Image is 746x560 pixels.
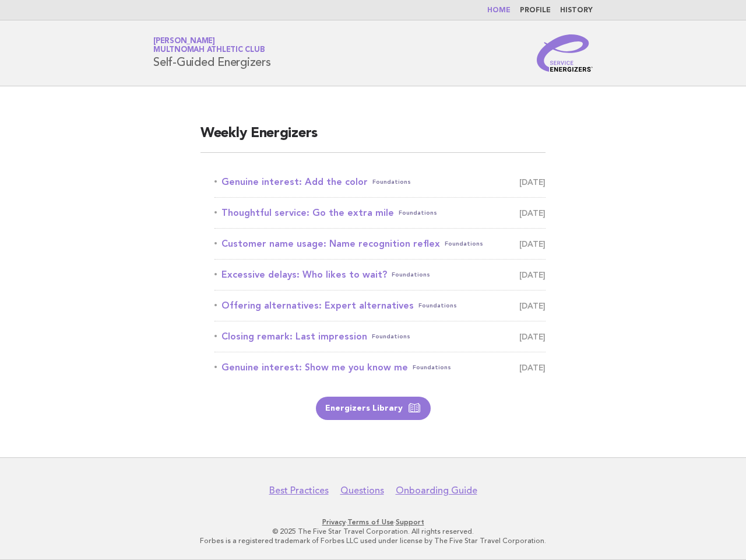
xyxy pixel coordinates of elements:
a: Thoughtful service: Go the extra mileFoundations [DATE] [214,205,546,221]
span: [DATE] [519,236,546,252]
a: Privacy [322,518,346,526]
a: Offering alternatives: Expert alternativesFoundations [DATE] [214,297,546,314]
a: Excessive delays: Who likes to wait?Foundations [DATE] [214,267,546,283]
a: Questions [340,485,384,496]
a: Support [396,518,424,526]
h1: Self-Guided Energizers [153,38,271,68]
a: Home [487,7,511,14]
a: Terms of Use [347,518,394,526]
p: Forbes is a registered trademark of Forbes LLC used under license by The Five Star Travel Corpora... [16,536,730,545]
a: Energizers Library [316,397,431,420]
span: Foundations [392,267,430,283]
a: Closing remark: Last impressionFoundations [DATE] [214,328,546,345]
a: History [560,7,593,14]
p: © 2025 The Five Star Travel Corporation. All rights reserved. [16,527,730,536]
span: Foundations [372,174,411,190]
a: Genuine interest: Show me you know meFoundations [DATE] [214,359,546,376]
span: [DATE] [519,205,546,221]
a: Genuine interest: Add the colorFoundations [DATE] [214,174,546,190]
h2: Weekly Energizers [200,124,546,153]
span: Foundations [418,297,457,314]
span: [DATE] [519,297,546,314]
span: Foundations [413,359,451,376]
span: Foundations [445,236,483,252]
a: Customer name usage: Name recognition reflexFoundations [DATE] [214,236,546,252]
span: Multnomah Athletic Club [153,47,265,54]
img: Service Energizers [537,34,593,72]
span: [DATE] [519,359,546,376]
span: Foundations [399,205,437,221]
a: [PERSON_NAME]Multnomah Athletic Club [153,37,265,54]
span: [DATE] [519,328,546,345]
span: Foundations [372,328,410,345]
a: Best Practices [269,485,329,496]
span: [DATE] [519,267,546,283]
p: · · [16,517,730,527]
span: [DATE] [519,174,546,190]
a: Profile [520,7,551,14]
a: Onboarding Guide [396,485,477,496]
